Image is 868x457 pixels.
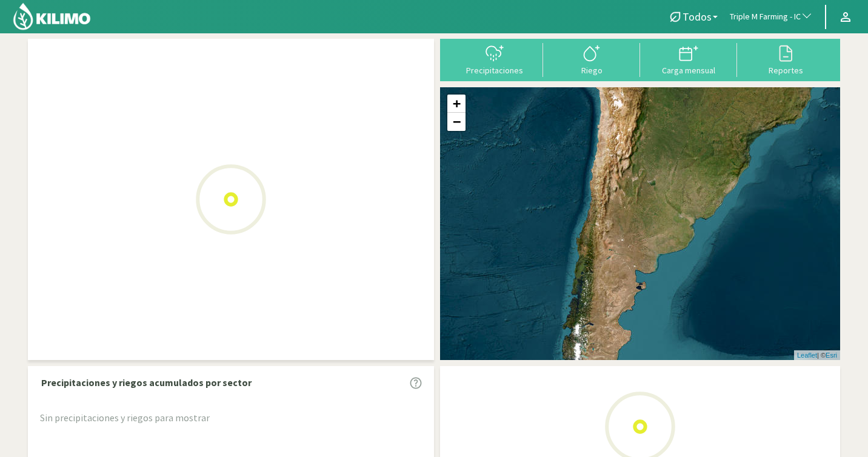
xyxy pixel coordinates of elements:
div: Riego [547,66,636,75]
img: Kilimo [12,2,92,31]
a: Zoom out [447,113,466,131]
img: Loading... [170,139,292,260]
div: Reportes [741,66,830,75]
button: Reportes [737,43,834,75]
button: Carga mensual [640,43,737,75]
div: Carga mensual [644,66,733,75]
div: | © [794,350,840,361]
button: Riego [543,43,640,75]
h5: Sin precipitaciones y riegos para mostrar [40,413,422,424]
div: Precipitaciones [450,66,539,75]
a: Esri [826,352,837,359]
p: Precipitaciones y riegos acumulados por sector [41,375,252,390]
a: Zoom in [447,95,466,113]
button: Triple M Farming - IC [724,4,819,30]
a: Leaflet [797,352,817,359]
span: Todos [683,10,712,23]
span: Triple M Farming - IC [730,11,801,23]
button: Precipitaciones [446,43,543,75]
